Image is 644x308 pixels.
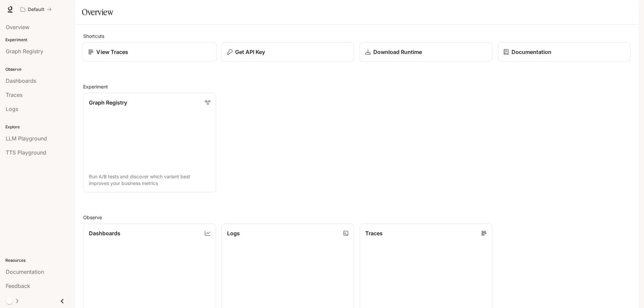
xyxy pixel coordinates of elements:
p: Traces [365,229,383,237]
button: Get API Key [221,42,354,62]
p: Default [28,7,44,12]
p: Documentation [512,48,551,56]
h2: Shortcuts [83,33,631,40]
h2: Experiment [83,83,631,90]
p: Dashboards [89,229,120,237]
h2: Observe [83,214,631,221]
p: Download Runtime [373,48,422,56]
a: Graph RegistryRun A/B tests and discover which variant best improves your business metrics [83,93,216,192]
p: Run A/B tests and discover which variant best improves your business metrics [89,173,210,187]
h1: Overview [82,5,113,19]
a: View Traces [83,42,217,62]
p: Graph Registry [89,99,127,107]
p: Logs [227,229,240,237]
a: Documentation [498,42,631,62]
p: Get API Key [235,48,265,56]
a: Download Runtime [360,42,492,62]
button: All workspaces [17,3,55,16]
p: View Traces [96,48,128,56]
